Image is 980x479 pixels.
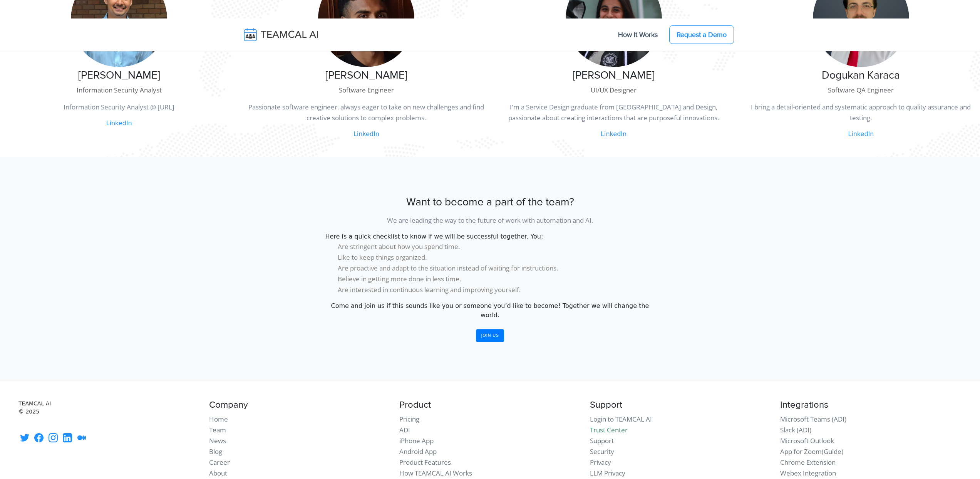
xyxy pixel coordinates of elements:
[590,425,628,434] a: Trust Center
[780,425,811,434] a: Slack (ADI)
[399,425,410,434] a: ADI
[780,446,962,457] li: ( )
[209,436,226,445] a: News
[106,119,132,127] a: LinkedIn
[209,447,222,456] a: Blog
[780,436,834,445] a: Microsoft Outlook
[247,102,485,123] p: Passionate software engineer, always eager to take on new challenges and find creative solutions ...
[325,196,655,209] h3: Want to become a part of the team?
[590,400,771,411] h4: Support
[848,130,874,138] a: LinkedIn
[669,25,734,44] a: Request a Demo
[742,85,980,96] p: Software QA Engineer
[399,436,434,445] a: iPhone App
[18,400,200,416] small: TEAMCAL AI © 2025
[247,69,485,82] h3: [PERSON_NAME]
[590,447,614,456] a: Security
[247,85,485,96] p: Software Engineer
[601,130,627,138] a: LinkedIn
[780,415,846,424] a: Microsoft Teams (ADI)
[824,447,841,456] a: Guide
[399,447,437,456] a: Android App
[338,252,655,263] li: Like to keep things organized.
[399,458,451,467] a: Product Features
[495,102,733,123] p: I'm a Service Design graduate from [GEOGRAPHIC_DATA] and Design, passionate about creating intera...
[590,458,611,467] a: Privacy
[209,415,228,424] a: Home
[209,469,227,477] a: About
[780,447,822,456] a: App for Zoom
[742,69,980,82] h3: Dogukan Karaca
[590,469,625,477] a: LLM Privacy
[209,425,226,434] a: Team
[338,274,655,284] li: Believe in getting more done in less time.
[338,284,655,295] li: Are interested in continuous learning and improving yourself.
[325,215,655,226] p: We are leading the way to the future of work with automation and AI.
[399,415,419,424] a: Pricing
[780,458,836,467] a: Chrome Extension
[780,469,836,477] a: Webex Integration
[325,301,655,343] div: Come and join us if this sounds like you or someone you’d like to become! Together we will change...
[399,400,581,411] h4: Product
[610,27,665,43] a: How It Works
[476,329,504,343] a: Join us
[399,469,472,477] a: How TEAMCAL AI Works
[495,85,733,96] p: UI/UX Designer
[495,69,733,82] h3: [PERSON_NAME]
[338,263,655,274] li: Are proactive and adapt to the situation instead of waiting for instructions.
[353,130,379,138] a: LinkedIn
[338,241,655,252] li: Are stringent about how you spend time.
[209,458,230,467] a: Career
[590,415,652,424] a: Login to TEAMCAL AI
[325,232,655,343] div: Here is a quick checklist to know if we will be successful together. You:
[742,102,980,123] p: I bring a detail-oriented and systematic approach to quality assurance and testing.
[590,436,614,445] a: Support
[780,400,962,411] h4: Integrations
[209,400,390,411] h4: Company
